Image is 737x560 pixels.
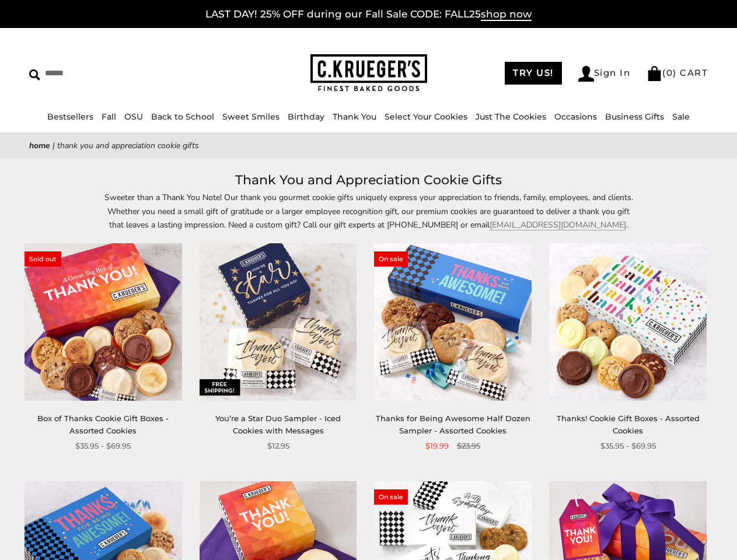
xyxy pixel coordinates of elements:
[29,140,50,151] a: Home
[29,69,40,80] img: Search
[554,111,597,122] a: Occasions
[557,414,700,435] a: Thanks! Cookie Gift Boxes - Assorted Cookies
[374,243,532,401] img: Thanks for Being Awesome Half Dozen Sampler - Assorted Cookies
[666,67,673,78] span: 0
[385,111,467,122] a: Select Your Cookies
[476,111,546,122] a: Just The Cookies
[102,111,116,122] a: Fall
[549,243,707,401] img: Thanks! Cookie Gift Boxes - Assorted Cookies
[25,251,61,267] span: Sold out
[647,66,662,81] img: Bag
[672,111,690,122] a: Sale
[100,191,637,231] p: Sweeter than a Thank You Note! Our thank you gourmet cookie gifts uniquely express your appreciat...
[647,67,708,78] a: (0) CART
[374,251,408,267] span: On sale
[578,66,631,82] a: Sign In
[151,111,214,122] a: Back to School
[374,489,408,505] span: On sale
[457,440,480,452] span: $23.95
[600,440,656,452] span: $35.95 - $69.95
[75,440,131,452] span: $35.95 - $69.95
[425,440,449,452] span: $19.99
[605,111,664,122] a: Business Gifts
[37,414,169,435] a: Box of Thanks Cookie Gift Boxes - Assorted Cookies
[376,414,530,435] a: Thanks for Being Awesome Half Dozen Sampler - Assorted Cookies
[310,54,427,92] img: C.KRUEGER'S
[25,243,182,401] img: Box of Thanks Cookie Gift Boxes - Assorted Cookies
[578,66,594,82] img: Account
[57,140,199,151] span: Thank You and Appreciation Cookie Gifts
[29,64,184,82] input: Search
[200,243,357,401] img: You’re a Star Duo Sampler - Iced Cookies with Messages
[215,414,341,435] a: You’re a Star Duo Sampler - Iced Cookies with Messages
[222,111,280,122] a: Sweet Smiles
[53,140,55,151] span: |
[267,440,289,452] span: $12.95
[481,8,532,21] span: shop now
[29,139,708,152] nav: breadcrumbs
[124,111,143,122] a: OSU
[505,62,562,85] a: TRY US!
[333,111,376,122] a: Thank You
[47,170,690,191] h1: Thank You and Appreciation Cookie Gifts
[288,111,324,122] a: Birthday
[205,8,532,21] a: LAST DAY! 25% OFF during our Fall Sale CODE: FALL25shop now
[47,111,93,122] a: Bestsellers
[490,219,626,230] a: [EMAIL_ADDRESS][DOMAIN_NAME]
